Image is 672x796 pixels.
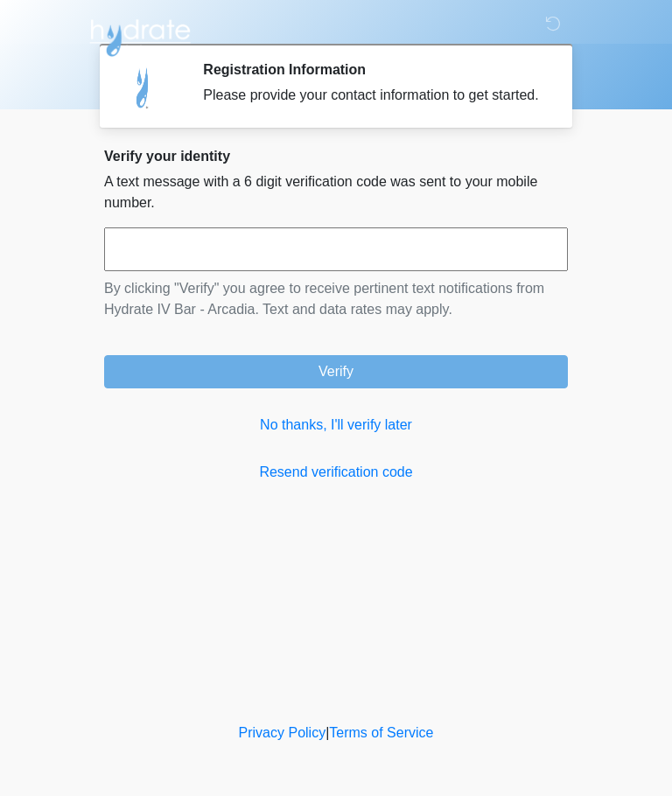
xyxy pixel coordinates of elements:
h2: Verify your identity [104,148,568,164]
a: No thanks, I'll verify later [104,415,568,436]
button: Verify [104,355,568,388]
a: Privacy Policy [239,725,326,740]
a: | [325,725,329,740]
p: A text message with a 6 digit verification code was sent to your mobile number. [104,171,568,213]
p: By clicking "Verify" you agree to receive pertinent text notifications from Hydrate IV Bar - Arca... [104,278,568,320]
div: Please provide your contact information to get started. [203,85,542,106]
a: Resend verification code [104,462,568,483]
img: Hydrate IV Bar - Arcadia Logo [87,13,193,58]
a: Terms of Service [329,725,433,740]
img: Agent Avatar [117,61,170,114]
